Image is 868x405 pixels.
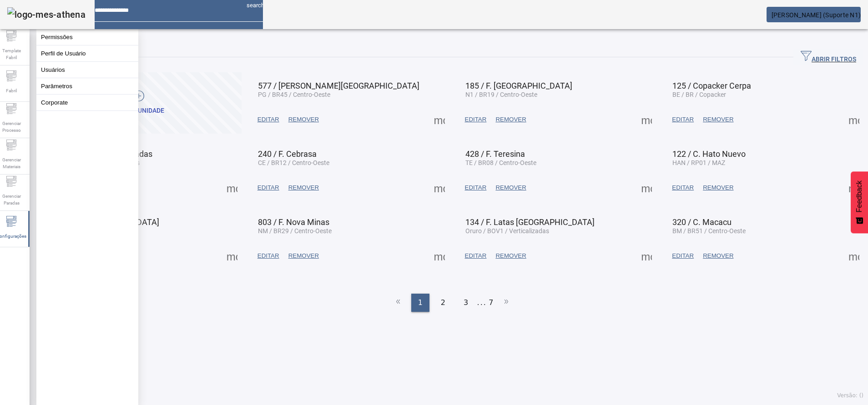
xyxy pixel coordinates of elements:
button: Mais [846,111,862,128]
span: EDITAR [257,251,279,260]
button: EDITAR [460,111,491,128]
span: BM / BR51 / Centro-Oeste [672,227,746,235]
span: ABRIR FILTROS [801,50,856,64]
span: Versão: () [837,392,863,399]
span: Feedback [855,180,863,212]
span: EDITAR [672,251,694,260]
button: ABRIR FILTROS [793,49,863,65]
button: EDITAR [253,248,284,264]
button: Mais [846,248,862,264]
span: REMOVER [288,251,319,260]
span: EDITAR [257,115,279,124]
button: REMOVER [491,111,530,128]
button: Mais [638,111,655,128]
span: REMOVER [288,115,319,124]
button: Mais [224,248,240,264]
span: 3 [464,297,468,308]
span: 577 / [PERSON_NAME][GEOGRAPHIC_DATA] [258,81,419,90]
span: 125 / Copacker Cerpa [672,81,751,90]
span: EDITAR [257,183,279,192]
span: TE / BR08 / Centro-Oeste [465,159,536,166]
span: 240 / F. Cebrasa [258,149,317,159]
button: EDITAR [460,180,491,196]
button: Usuários [36,62,138,78]
button: Mais [431,111,448,128]
span: REMOVER [495,115,526,124]
div: Criar unidade [118,106,164,115]
button: Criar unidade [41,72,242,134]
button: Feedback - Mostrar pesquisa [851,171,868,233]
span: 803 / F. Nova Minas [258,217,329,227]
button: Parâmetros [36,78,138,94]
button: Permissões [36,29,138,45]
button: Mais [224,180,240,196]
button: Mais [846,180,862,196]
span: [PERSON_NAME] (Suporte N1) [772,11,861,19]
span: REMOVER [495,251,526,260]
span: PG / BR45 / Centro-Oeste [258,91,330,98]
button: REMOVER [698,111,738,128]
span: EDITAR [672,183,694,192]
span: 2 [441,297,445,308]
span: REMOVER [495,183,526,192]
span: HAN / RP01 / MAZ [672,159,725,166]
span: N1 / BR19 / Centro-Oeste [465,91,537,98]
button: REMOVER [284,180,323,196]
span: CE / BR12 / Centro-Oeste [258,159,329,166]
span: 320 / C. Macacu [672,217,732,227]
span: Fabril [3,85,20,97]
span: REMOVER [703,251,733,260]
button: EDITAR [460,248,491,264]
button: EDITAR [667,248,698,264]
button: Mais [431,248,448,264]
span: Oruro / BOV1 / Verticalizadas [465,227,549,235]
button: REMOVER [284,111,323,128]
button: Corporate [36,95,138,110]
button: REMOVER [698,180,738,196]
span: 134 / F. Latas [GEOGRAPHIC_DATA] [465,217,595,227]
li: ... [477,294,486,312]
button: REMOVER [491,248,530,264]
span: REMOVER [703,115,733,124]
button: EDITAR [667,111,698,128]
button: REMOVER [284,248,323,264]
li: 7 [489,294,493,312]
span: EDITAR [465,251,487,260]
button: Perfil de Usuário [36,45,138,61]
span: NM / BR29 / Centro-Oeste [258,227,332,235]
span: EDITAR [465,115,487,124]
button: REMOVER [698,248,738,264]
button: EDITAR [253,111,284,128]
span: BE / BR / Copacker [672,91,726,98]
button: EDITAR [667,180,698,196]
img: logo-mes-athena [7,7,86,22]
button: EDITAR [253,180,284,196]
span: 185 / F. [GEOGRAPHIC_DATA] [465,81,572,90]
button: Mais [638,180,655,196]
span: 428 / F. Teresina [465,149,525,159]
button: REMOVER [491,180,530,196]
span: EDITAR [672,115,694,124]
button: Mais [431,180,448,196]
span: EDITAR [465,183,487,192]
span: REMOVER [288,183,319,192]
span: 122 / C. Hato Nuevo [672,149,746,159]
span: REMOVER [703,183,733,192]
button: Mais [638,248,655,264]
